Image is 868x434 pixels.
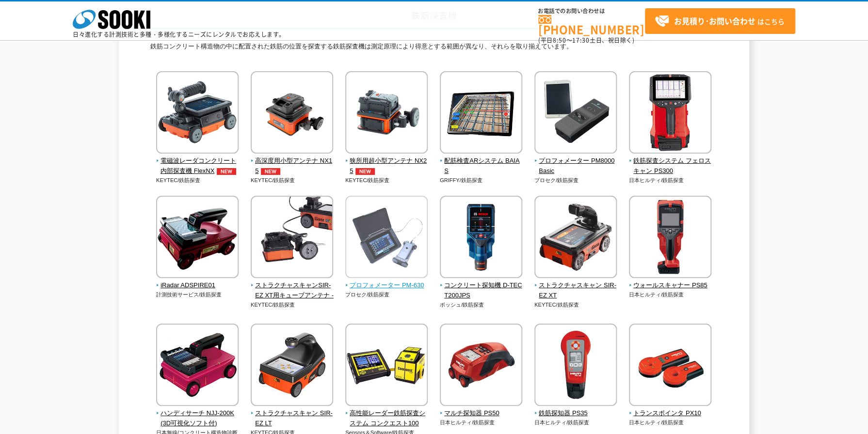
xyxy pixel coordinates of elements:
img: プロフォメーター PM8000Basic [534,71,617,156]
a: ストラクチャスキャンSIR-EZ XT用キューブアンテナ - [251,271,334,300]
a: 高性能レーダー鉄筋探査システム コンクエスト100 [345,399,428,428]
span: プロフォメーター PM8000Basic [534,156,617,176]
p: 日本ヒルティ/鉄筋探査 [440,418,523,427]
a: ストラクチャスキャン SIR-EZ XT [534,271,617,300]
a: 鉄筋探査システム フェロスキャン PS300 [629,147,712,176]
span: プロフォメーター PM-630 [345,280,428,291]
a: 鉄筋探知器 PS35 [534,399,617,418]
p: 日々進化する計測技術と多種・多様化するニーズにレンタルでお応えします。 [73,31,285,37]
img: ウォールスキャナー PS85 [629,196,711,280]
span: ストラクチャスキャンSIR-EZ XT用キューブアンテナ - [251,280,334,301]
span: ハンディサーチ NJJ-200K(3D可視化ソフト付) [156,408,239,429]
a: プロフォメーター PM-630 [345,271,428,291]
p: KEYTEC/鉄筋探査 [251,176,334,185]
strong: お見積り･お問い合わせ [674,15,755,27]
p: プロセク/鉄筋探査 [345,291,428,299]
p: KEYTEC/鉄筋探査 [345,176,428,185]
a: コンクリート探知機 D-TECT200JPS [440,271,523,300]
span: (平日 ～ 土日、祝日除く) [538,36,634,45]
p: 日本ヒルティ/鉄筋探査 [629,291,712,299]
a: プロフォメーター PM8000Basic [534,147,617,176]
span: コンクリート探知機 D-TECT200JPS [440,280,523,301]
p: プロセク/鉄筋探査 [534,176,617,185]
img: 高性能レーダー鉄筋探査システム コンクエスト100 [345,324,428,408]
img: コンクリート探知機 D-TECT200JPS [440,196,522,280]
p: KEYTEC/鉄筋探査 [534,301,617,309]
a: 配筋検査ARシステム BAIAS [440,147,523,176]
img: 高深度用小型アンテナ NX15 [251,71,333,156]
img: ハンディサーチ NJJ-200K(3D可視化ソフト付) [156,324,239,408]
img: 電磁波レーダコンクリート内部探査機 FlexNX [156,71,239,156]
img: トランスポインタ PX10 [629,324,711,408]
a: マルチ探知器 PS50 [440,399,523,418]
p: 日本ヒルティ/鉄筋探査 [629,418,712,427]
a: 狭所用超小型アンテナ NX25NEW [345,147,428,176]
span: 配筋検査ARシステム BAIAS [440,156,523,176]
a: トランスポインタ PX10 [629,399,712,418]
img: 配筋検査ARシステム BAIAS [440,71,522,156]
span: 高性能レーダー鉄筋探査システム コンクエスト100 [345,408,428,429]
img: 鉄筋探査システム フェロスキャン PS300 [629,71,711,156]
a: 電磁波レーダコンクリート内部探査機 FlexNXNEW [156,147,239,176]
span: 電磁波レーダコンクリート内部探査機 FlexNX [156,156,239,176]
span: 狭所用超小型アンテナ NX25 [345,156,428,176]
p: ボッシュ/鉄筋探査 [440,301,523,309]
a: ウォールスキャナー PS85 [629,271,712,291]
p: KEYTEC/鉄筋探査 [251,301,334,309]
span: トランスポインタ PX10 [629,408,712,418]
img: 狭所用超小型アンテナ NX25 [345,71,428,156]
img: iRadar ADSPIRE01 [156,196,239,280]
span: iRadar ADSPIRE01 [156,280,239,291]
span: 高深度用小型アンテナ NX15 [251,156,334,176]
img: ストラクチャスキャンSIR-EZ XT用キューブアンテナ - [251,196,333,280]
p: 計測技術サービス/鉄筋探査 [156,291,239,299]
span: はこちら [655,14,785,29]
span: ストラクチャスキャン SIR-EZ LT [251,408,334,429]
a: ハンディサーチ NJJ-200K(3D可視化ソフト付) [156,399,239,428]
img: プロフォメーター PM-630 [345,196,428,280]
p: 鉄筋コンクリート構造物の中に配置された鉄筋の位置を探査する鉄筋探査機は測定原理により得意とする範囲が異なり、それらを取り揃えています。 [150,42,718,57]
a: お見積り･お問い合わせはこちら [645,8,795,34]
img: NEW [214,168,239,175]
span: 鉄筋探査システム フェロスキャン PS300 [629,156,712,176]
img: ストラクチャスキャン SIR-EZ LT [251,324,333,408]
span: マルチ探知器 PS50 [440,408,523,418]
img: ストラクチャスキャン SIR-EZ XT [534,196,617,280]
span: ストラクチャスキャン SIR-EZ XT [534,280,617,301]
p: 日本ヒルティ/鉄筋探査 [629,176,712,185]
a: [PHONE_NUMBER] [538,15,645,35]
img: NEW [353,168,377,175]
img: マルチ探知器 PS50 [440,324,522,408]
p: 日本ヒルティ/鉄筋探査 [534,418,617,427]
img: 鉄筋探知器 PS35 [534,324,617,408]
img: NEW [258,168,283,175]
a: 高深度用小型アンテナ NX15NEW [251,147,334,176]
span: 8:50 [553,36,566,45]
span: お電話でのお問い合わせは [538,8,645,14]
span: ウォールスキャナー PS85 [629,280,712,291]
a: iRadar ADSPIRE01 [156,271,239,291]
span: 鉄筋探知器 PS35 [534,408,617,418]
a: ストラクチャスキャン SIR-EZ LT [251,399,334,428]
p: GRIFFY/鉄筋探査 [440,176,523,185]
span: 17:30 [572,36,590,45]
p: KEYTEC/鉄筋探査 [156,176,239,185]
